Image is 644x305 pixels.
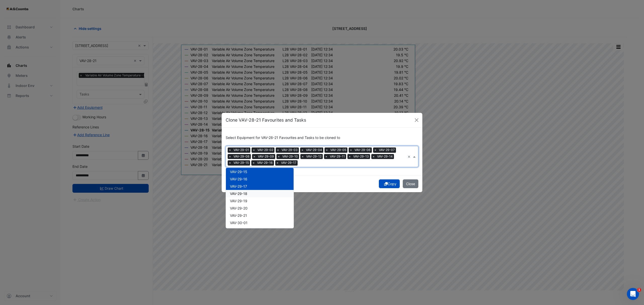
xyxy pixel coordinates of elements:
[305,154,323,159] span: VAV-29-12
[376,154,394,159] span: VAV-29-14
[379,179,400,188] button: Copy
[230,199,247,203] span: VAV-29-19
[378,147,396,152] span: VAV-29-07
[403,179,418,188] button: Close
[226,136,418,140] h6: Select Equipment for VAV-28-21 Favourites and Tasks to be cloned to
[232,147,250,152] span: VAV-29-01
[257,154,275,159] span: VAV-29-09
[280,160,298,165] span: VAV-29-17
[371,154,376,159] span: ×
[228,154,232,159] span: ×
[281,154,299,159] span: VAV-29-10
[352,154,370,159] span: VAV-29-13
[349,147,353,152] span: ×
[329,147,347,152] span: VAV-29-05
[251,160,256,165] span: ×
[325,147,329,152] span: ×
[373,147,378,152] span: ×
[228,160,232,165] span: ×
[627,288,639,300] iframe: Intercom live chat
[230,191,247,196] span: VAV-29-18
[226,117,306,123] h5: Clone VAV-28-21 Favourites and Tasks
[230,213,247,218] span: VAV-29-21
[637,288,641,292] span: 1
[230,221,248,225] span: VAV-30-01
[324,154,329,159] span: ×
[230,206,248,210] span: VAV-29-20
[275,160,280,165] span: ×
[256,160,274,165] span: VAV-29-16
[413,116,420,124] button: Close
[226,168,294,228] div: Options List
[276,147,280,152] span: ×
[230,170,247,174] span: VAV-29-15
[300,154,305,159] span: ×
[353,147,372,152] span: VAV-29-06
[256,147,274,152] span: VAV-29-02
[329,154,346,159] span: VAV-29-11
[232,154,251,159] span: VAV-29-08
[232,160,250,165] span: VAV-29-15
[347,154,352,159] span: ×
[408,154,412,159] span: Clear
[230,177,247,181] span: VAV-29-16
[228,147,232,152] span: ×
[300,147,305,152] span: ×
[276,154,281,159] span: ×
[305,147,323,152] span: VAV-29-04
[252,147,256,152] span: ×
[230,228,248,232] span: VAV-30-02
[252,154,257,159] span: ×
[280,147,299,152] span: VAV-29-03
[230,184,247,188] span: VAV-29-17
